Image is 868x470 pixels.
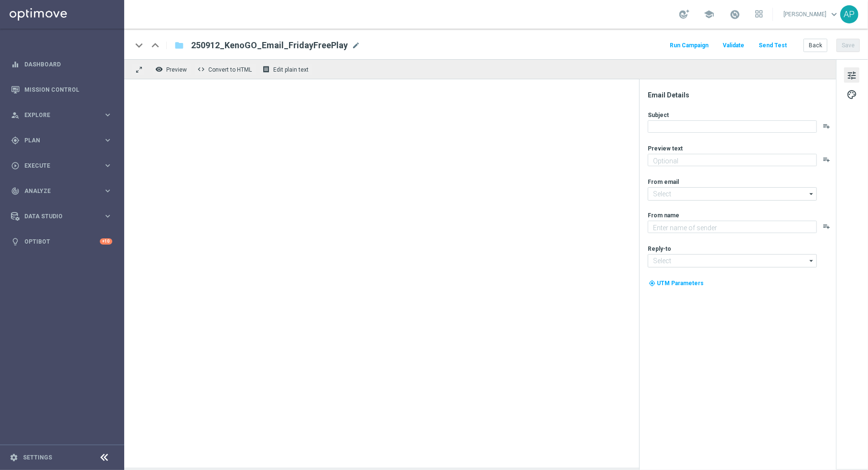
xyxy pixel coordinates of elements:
[648,111,669,119] label: Subject
[24,188,103,194] span: Analyze
[24,52,112,77] a: Dashboard
[721,39,746,52] button: Validate
[11,61,113,68] button: equalizer Dashboard
[844,86,859,102] button: palette
[648,145,683,152] label: Preview text
[11,111,113,119] button: person_search Explore keyboard_arrow_right
[668,39,710,52] button: Run Campaign
[23,455,52,460] a: Settings
[11,161,103,170] div: Execute
[166,66,187,73] span: Preview
[24,138,103,143] span: Plan
[829,9,839,20] span: keyboard_arrow_down
[262,65,270,73] i: receipt
[11,238,113,246] button: lightbulb Optibot +10
[103,212,112,221] i: keyboard_arrow_right
[103,110,112,119] i: keyboard_arrow_right
[11,161,20,170] i: play_circle_outline
[10,453,18,462] i: settings
[704,9,714,20] span: school
[103,186,112,195] i: keyboard_arrow_right
[757,39,788,52] button: Send Test
[648,212,679,219] label: From name
[155,65,163,73] i: remove_red_eye
[24,77,112,102] a: Mission Control
[11,111,20,119] i: person_search
[11,52,112,77] div: Dashboard
[11,136,103,145] div: Plan
[24,214,103,219] span: Data Studio
[648,254,817,267] input: Select
[11,136,20,145] i: gps_fixed
[648,278,705,288] button: my_location UTM Parameters
[11,162,113,170] button: play_circle_outline Execute keyboard_arrow_right
[823,156,830,163] button: playlist_add
[807,255,816,267] i: arrow_drop_down
[11,60,20,69] i: equalizer
[11,187,103,195] div: Analyze
[11,77,112,102] div: Mission Control
[847,88,857,101] span: palette
[174,40,184,51] i: folder
[100,238,112,245] div: +10
[352,41,360,50] span: mode_edit
[648,245,671,253] label: Reply-to
[191,40,348,51] span: 250912_KenoGO_Email_FridayFreePlay
[103,136,112,145] i: keyboard_arrow_right
[11,86,113,94] button: Mission Control
[173,38,185,53] button: folder
[649,280,655,287] i: my_location
[823,122,830,130] button: playlist_add
[103,161,112,170] i: keyboard_arrow_right
[11,229,112,254] div: Optibot
[840,5,858,23] div: AP
[648,91,835,99] div: Email Details
[260,63,313,75] button: receipt Edit plain text
[24,229,100,254] a: Optibot
[823,223,830,230] button: playlist_add
[11,213,113,220] button: Data Studio keyboard_arrow_right
[847,69,857,82] span: tune
[11,212,103,221] div: Data Studio
[11,237,20,246] i: lightbulb
[782,7,840,21] a: [PERSON_NAME]keyboard_arrow_down
[844,67,859,83] button: tune
[11,187,20,195] i: track_changes
[208,66,252,73] span: Convert to HTML
[836,39,860,52] button: Save
[153,63,191,75] button: remove_red_eye Preview
[273,66,309,73] span: Edit plain text
[648,178,679,186] label: From email
[648,187,817,201] input: Select
[195,63,256,75] button: code Convert to HTML
[804,39,827,52] button: Back
[11,137,113,144] button: gps_fixed Plan keyboard_arrow_right
[24,163,103,169] span: Execute
[11,111,103,119] div: Explore
[197,65,205,73] span: code
[24,112,103,118] span: Explore
[11,187,113,195] button: track_changes Analyze keyboard_arrow_right
[657,280,704,287] span: UTM Parameters
[723,42,744,49] span: Validate
[807,188,816,200] i: arrow_drop_down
